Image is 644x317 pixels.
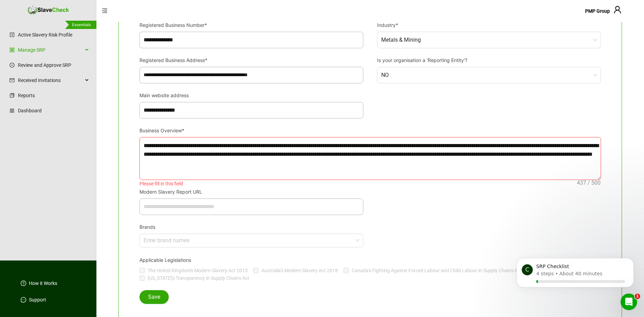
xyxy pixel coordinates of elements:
span: 1 [635,294,640,299]
button: Save [139,290,169,304]
a: Review and Approve SRP [18,58,89,72]
input: Modern Slavery Report URL [139,198,363,215]
label: Main website address [139,92,194,99]
span: question-circle [21,280,26,286]
input: Registered Business Number* [139,32,363,48]
span: The United Kingdom's Modern Slavery Act 2015 [145,267,250,274]
input: Main website address [139,102,363,119]
span: Australia's Modern Slavery Act 2018 [259,267,341,274]
label: Is your organisation a 'Reporting Entity'? [377,57,472,64]
span: message [21,297,26,303]
a: Dashboard [18,104,89,117]
a: Support [29,296,46,303]
span: menu-fold [102,8,107,13]
span: Received Invitations [18,73,83,87]
label: Brands [139,223,160,231]
label: Applicable Legislations [139,256,196,264]
textarea: Business Overview* [140,137,601,180]
iframe: Intercom live chat [621,294,637,310]
span: group [10,48,14,52]
a: How it Works [29,280,57,287]
a: Active Slavery Risk Profile [18,28,89,42]
input: Registered Business Address* [139,67,363,83]
span: PMP Group [585,8,610,14]
label: Modern Slavery Report URL [139,188,207,196]
input: Brands [144,238,145,243]
label: Registered Business Address* [139,57,212,64]
span: [US_STATE]'s Transparency in Supply Chains Act [145,275,252,282]
div: Please fill in this field [139,180,601,187]
span: Metals & Mining [381,32,597,48]
span: Canada's Fighting Against Forced Labour and Child Labour in Supply Chains Act [349,267,524,274]
a: Manage SRP [18,43,83,57]
label: Business Overview* [139,127,189,134]
span: NO [381,67,597,83]
span: Save [148,293,160,301]
iframe: Intercom notifications message [506,250,644,298]
label: Industry* [377,21,403,29]
label: Registered Business Number* [139,21,212,29]
span: mail [10,78,14,83]
a: Reports [18,89,89,102]
span: user [613,6,622,14]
